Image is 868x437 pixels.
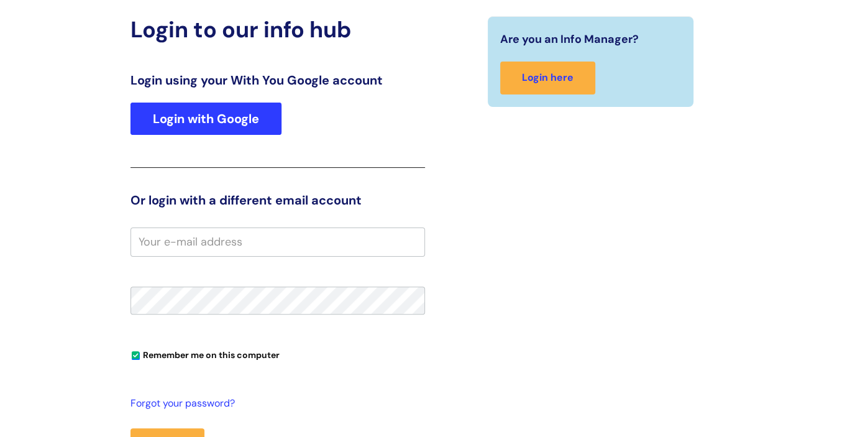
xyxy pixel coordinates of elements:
[130,16,425,43] h2: Login to our info hub
[130,193,425,208] h3: Or login with a different email account
[130,347,280,361] label: Remember me on this computer
[130,103,281,135] a: Login with Google
[130,73,425,88] h3: Login using your With You Google account
[132,352,140,360] input: Remember me on this computer
[130,228,425,256] input: Your e-mail address
[130,395,419,413] a: Forgot your password?
[500,29,639,49] span: Are you an Info Manager?
[130,344,425,364] div: You can uncheck this option if you're logging in from a shared device
[500,62,595,94] a: Login here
